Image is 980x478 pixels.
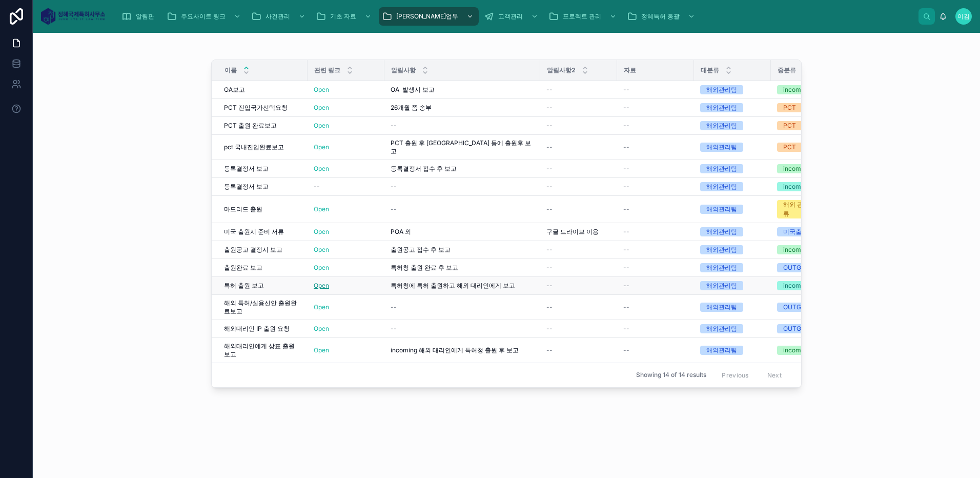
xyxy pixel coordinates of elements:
span: 대분류 [701,66,719,74]
div: 해외관리팀 [706,303,737,312]
span: 등록결정서 접수 후 보고 [391,165,457,173]
span: -- [623,303,629,311]
span: -- [546,325,553,333]
div: PCT [783,121,796,130]
a: Open [314,228,329,235]
a: 정혜특허 총괄 [624,7,700,26]
a: Open [314,165,329,172]
span: PCT 출원 완료보고 [224,122,277,130]
span: 해외 특허/실용신안 출원완료보고 [224,299,301,315]
a: Open [314,246,329,253]
span: -- [623,282,629,290]
a: Open [314,122,329,129]
a: [PERSON_NAME]업무 [379,7,479,26]
span: -- [391,303,397,311]
span: -- [623,104,629,112]
span: -- [623,205,629,213]
span: -- [623,143,629,151]
span: -- [623,346,629,354]
span: Showing 14 of 14 results [636,371,706,379]
span: -- [623,165,629,173]
div: 해외관리팀 [706,346,737,355]
span: 기초 자료 [330,12,356,21]
div: 해외 관리팀 직무서류 [783,200,835,218]
span: 26개월 쯤 송부 [391,104,432,112]
div: OUTGOING IP [783,303,824,312]
span: -- [623,264,629,272]
span: 특허청 출원 완료 후 보고 [391,264,458,272]
span: -- [623,86,629,94]
div: 해외관리팀 [706,281,737,290]
div: PCT [783,143,796,152]
span: 프로젝트 관리 [563,12,601,21]
span: -- [623,246,629,254]
a: 고객관리 [481,7,543,26]
span: 자료 [624,66,636,74]
div: incoming 상표 [783,164,824,173]
span: -- [546,165,553,173]
span: OA 발생시 보고 [391,86,435,94]
span: -- [314,183,320,191]
span: -- [391,205,397,213]
span: -- [546,303,553,311]
a: Open [314,325,329,332]
a: 알림판 [118,7,161,26]
a: Open [314,346,329,354]
a: 사건관리 [248,7,311,26]
div: PCT [783,103,796,112]
span: incoming 해외 대리인에게 특허청 출원 후 보고 [391,346,519,354]
a: Open [314,143,329,151]
span: POA 외 [391,228,411,236]
span: 출원공고 접수 후 보고 [391,246,451,254]
img: App logo [41,8,105,25]
span: 특허청에 특허 출원하고 해외 대리인에게 보고 [391,282,515,290]
span: 알림판 [136,12,154,21]
span: -- [546,143,553,151]
span: -- [546,183,553,191]
div: incoming 상표 [783,245,824,254]
a: 프로젝트 관리 [545,7,622,26]
div: 해외관리팀 [706,324,737,333]
span: 해외대리인에게 상표 출원 보고 [224,342,301,358]
div: 해외관리팀 [706,164,737,173]
div: 해외관리팀 [706,245,737,254]
span: 출원완료 보고 [224,264,262,272]
div: 미국출원 [783,227,808,236]
div: OUTGOING IP [783,324,824,333]
span: 중분류 [778,66,796,74]
a: Open [314,264,329,271]
div: 해외관리팀 [706,205,737,214]
span: 구글 드라이브 이용 [546,228,599,236]
span: 고객관리 [498,12,523,21]
span: -- [391,183,397,191]
span: 등록결정서 보고 [224,183,269,191]
span: 특허 출원 보고 [224,282,264,290]
span: 등록결정서 보고 [224,165,269,173]
span: -- [546,86,553,94]
a: 주요사이트 링크 [164,7,246,26]
div: incoming 특허 [783,281,824,290]
span: pct 국내진입완료보고 [224,143,284,151]
span: [PERSON_NAME]업무 [396,12,458,21]
span: -- [546,104,553,112]
span: 정혜특허 총괄 [641,12,680,21]
span: PCT 출원 후 [GEOGRAPHIC_DATA] 등에 출원후 보고 [391,139,534,155]
a: Open [314,303,329,311]
span: -- [546,122,553,130]
span: -- [546,346,553,354]
div: 해외관리팀 [706,143,737,152]
div: 해외관리팀 [706,227,737,236]
a: 기초 자료 [313,7,377,26]
div: 해외관리팀 [706,263,737,272]
a: Open [314,205,329,213]
span: 마드리드 출원 [224,205,262,213]
span: 출원공고 결정시 보고 [224,246,282,254]
span: 관련 링크 [314,66,340,74]
a: Open [314,104,329,111]
div: incoming 상표 [783,85,824,94]
span: -- [546,205,553,213]
span: 주요사이트 링크 [181,12,226,21]
span: -- [623,228,629,236]
span: 해외대리인 IP 출원 요청 [224,325,290,333]
span: 알림사항 [391,66,416,74]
